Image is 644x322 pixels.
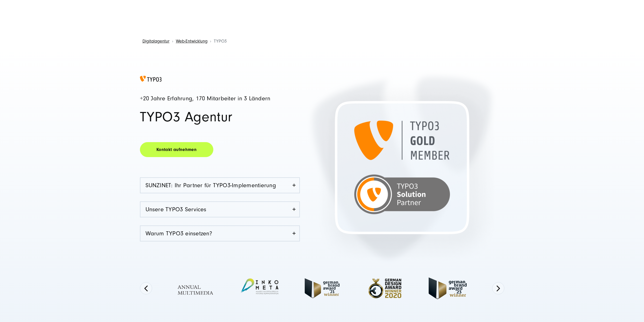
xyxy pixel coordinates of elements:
[297,275,347,302] img: German Brand Award Winner 2021
[140,96,300,102] h4: +20 Jahre Erfahrung, 170 Mitarbeiter in 3 Ländern
[142,39,170,44] a: Digitalagentur
[423,274,473,303] img: German Brand Award 2023 Winner - fullservice digital agentur SUNZINET
[492,282,504,294] button: Next
[176,39,207,44] a: Web-Entwicklung
[140,282,152,294] button: Previous
[172,274,222,302] img: Full Service Digitalagentur - Annual Multimedia Awards
[140,76,161,82] img: TYPO3 Agentur Logo farbig
[140,202,299,217] a: Unsere TYPO3 Services
[306,70,498,265] img: TYPO3 Agentur Partnerlogo für Gold Member SUNZINET
[140,178,299,193] a: SUNZINET: Ihr Partner für TYPO3-Implementierung
[140,226,299,241] a: Warum TYPO3 einsetzen?
[234,274,284,303] img: INKO META
[214,39,227,44] span: TYPO3
[360,273,410,303] img: Full Service Digitalagentur - German Design Award Winner 2020
[140,110,300,124] h1: TYPO3 Agentur
[140,142,213,157] a: Kontakt aufnehmen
